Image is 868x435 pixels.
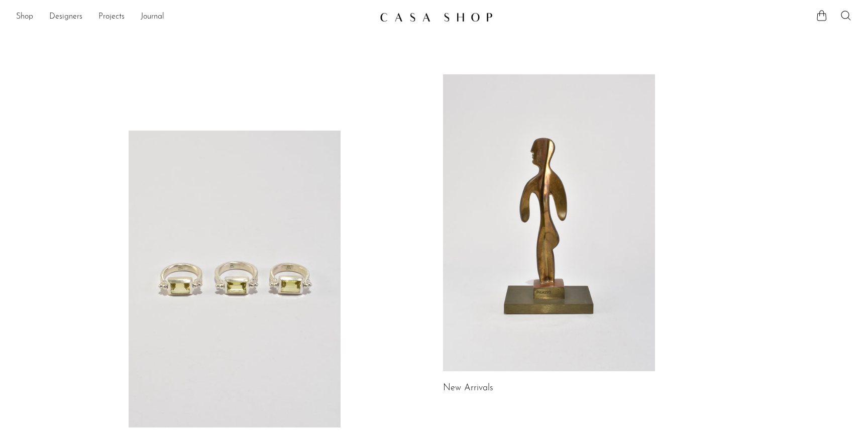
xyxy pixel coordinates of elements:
a: New Arrivals [443,384,493,393]
a: Journal [141,11,164,24]
a: Designers [49,11,82,24]
a: Projects [98,11,125,24]
ul: NEW HEADER MENU [16,9,372,26]
a: Shop [16,11,33,24]
nav: Desktop navigation [16,9,372,26]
